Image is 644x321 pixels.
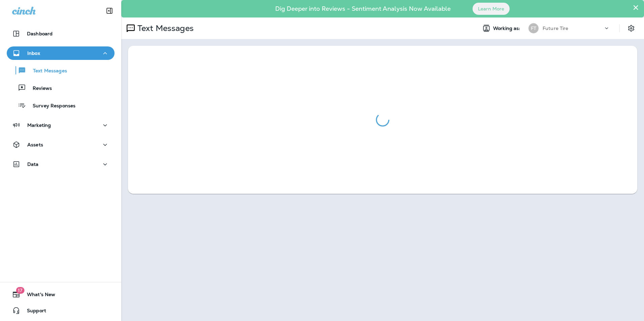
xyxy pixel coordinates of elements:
button: Assets [7,138,115,151]
span: 17 [16,287,24,294]
p: Text Messages [26,68,67,74]
p: Inbox [27,50,40,56]
span: Working as: [493,26,522,31]
button: Settings [625,22,637,34]
button: 17What's New [7,288,115,301]
p: Reviews [26,85,52,92]
p: Marketing [27,122,51,128]
button: Support [7,304,115,317]
button: Marketing [7,118,115,132]
div: FT [528,23,539,33]
p: Survey Responses [26,103,75,109]
p: Dig Deeper into Reviews - Sentiment Analysis Now Available [256,8,470,10]
p: Data [27,162,39,167]
button: Survey Responses [7,98,115,112]
span: What's New [20,292,55,300]
p: Dashboard [27,31,53,36]
button: Reviews [7,81,115,95]
p: Assets [27,142,43,147]
button: Close [633,2,639,13]
span: Support [20,308,46,316]
button: Data [7,157,115,171]
p: Text Messages [135,23,194,33]
button: Learn More [473,3,510,15]
button: Collapse Sidebar [100,4,119,17]
button: Inbox [7,46,115,60]
p: Future Tire [543,26,569,31]
button: Text Messages [7,63,115,77]
button: Dashboard [7,27,115,40]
